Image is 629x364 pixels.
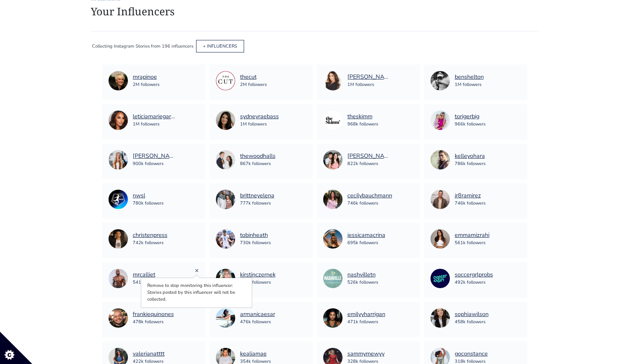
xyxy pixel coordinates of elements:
[347,200,392,207] div: 746k followers
[455,231,489,240] div: emmamizrahi
[347,279,378,286] div: 526k followers
[347,231,385,240] div: jessicamacrina
[347,112,378,121] a: theskimm
[109,308,128,328] img: 13890917.jpg
[455,279,493,286] div: 492k followers
[347,270,378,279] a: nashvilletn
[133,349,165,358] a: valerianatttt
[216,190,235,209] img: 261449663.jpg
[133,279,163,286] div: 541k followers
[455,191,485,200] a: jr8ramirez
[240,310,275,319] a: armanicaesar
[323,269,343,288] img: 178270254.jpg
[133,121,178,128] div: 1M followers
[347,82,393,88] div: 1M followers
[455,152,485,161] a: kelleyohara
[347,152,393,161] a: [PERSON_NAME]
[133,231,167,240] a: christenpress
[240,161,276,167] div: 867k followers
[133,191,163,200] a: nwsl
[109,111,128,130] img: 4123509540.jpg
[133,112,178,121] div: leticiamariegardner
[455,161,485,167] div: 786k followers
[203,43,237,49] a: + INFLUENCERS
[347,161,393,167] div: 822k followers
[347,240,385,247] div: 695k followers
[240,279,276,286] div: 539k followers
[109,150,128,169] img: 16029141.jpg
[455,82,484,88] div: 1M followers
[323,111,343,130] img: 302648120.jpg
[142,279,251,306] div: Remove to stop monitoring this influencer: Stories posted by this influencer will not be collected.
[430,111,450,130] img: 11279237.jpg
[347,310,385,319] a: emilyyharrigan
[455,349,488,358] a: goconstance
[216,308,235,328] img: 39725616.jpg
[347,121,378,128] div: 968k followers
[133,240,167,247] div: 742k followers
[240,349,271,358] a: kealiamae
[240,73,267,82] a: thecut
[92,40,193,52] div: Collecting Instagram Stories from 196 influencers
[133,152,178,161] a: [PERSON_NAME]
[133,270,163,279] a: mrcalliet
[455,240,489,247] div: 561k followers
[133,310,174,319] a: frankiequinones
[240,121,279,128] div: 1M followers
[91,5,539,18] h1: Your Influencers
[133,73,159,82] a: mrapinoe
[455,310,489,319] a: sophiawilson
[195,266,199,275] a: ×
[455,112,485,121] a: torigerbig
[240,152,276,161] a: thewoodhalls
[109,71,128,90] img: 39599141.jpg
[347,191,392,200] div: cecilybauchmann
[216,111,235,130] img: 7477514.jpg
[455,121,485,128] div: 966k followers
[430,308,450,328] img: 302596176.jpg
[109,269,128,288] img: 145358044.jpg
[133,161,178,167] div: 900k followers
[240,319,275,326] div: 476k followers
[347,349,385,358] a: sammymewyy
[133,82,159,88] div: 2M followers
[240,200,274,207] div: 777k followers
[240,270,276,279] a: kirstinczernek
[323,71,343,90] img: 956717670.jpg
[323,150,343,169] img: 54106870647.jpg
[455,73,484,82] a: benshelton
[347,73,393,82] a: [PERSON_NAME].[PERSON_NAME]
[240,191,274,200] a: brittneyelena
[323,229,343,249] img: 196204838.jpg
[109,190,128,209] img: 298066871.jpg
[455,270,493,279] a: soccergrlprobs
[430,269,450,288] img: 184444844.jpg
[133,200,163,207] div: 780k followers
[240,112,279,121] a: sydneyraebass
[455,200,485,207] div: 746k followers
[240,231,271,240] a: tobinheath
